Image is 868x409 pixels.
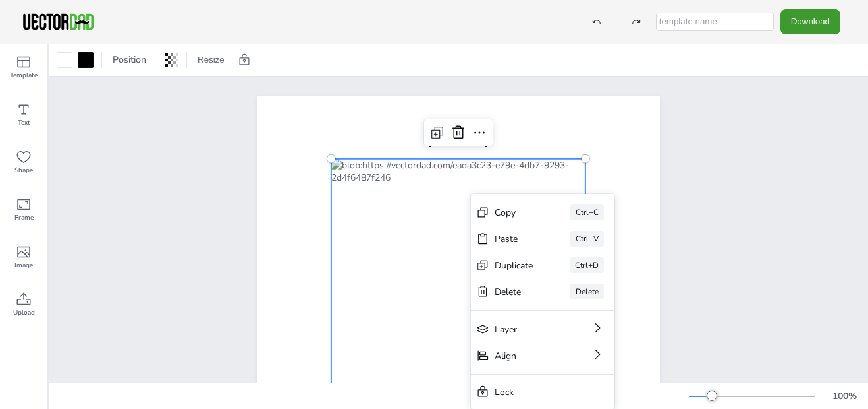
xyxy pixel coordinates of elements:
span: [US_STATE] [428,131,488,148]
span: Text [18,117,30,128]
button: Resize [192,49,230,71]
span: Position [110,53,149,66]
button: Download [780,9,840,34]
div: Copy [495,206,533,219]
div: Ctrl+D [570,257,604,273]
span: Image [14,260,33,270]
span: Template [10,70,38,80]
div: Ctrl+V [570,231,604,247]
div: Align [495,350,554,362]
div: 100 % [828,390,860,402]
div: Layer [495,323,554,336]
img: VectorDad-1.png [21,12,95,32]
span: Shape [14,165,33,175]
div: Paste [495,233,533,245]
div: Delete [495,286,533,298]
div: Duplicate [495,259,533,272]
input: template name [656,13,774,31]
span: Upload [13,307,35,318]
span: Frame [14,212,34,223]
div: Lock [495,386,572,398]
div: Delete [570,284,604,299]
div: Ctrl+C [570,204,604,220]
